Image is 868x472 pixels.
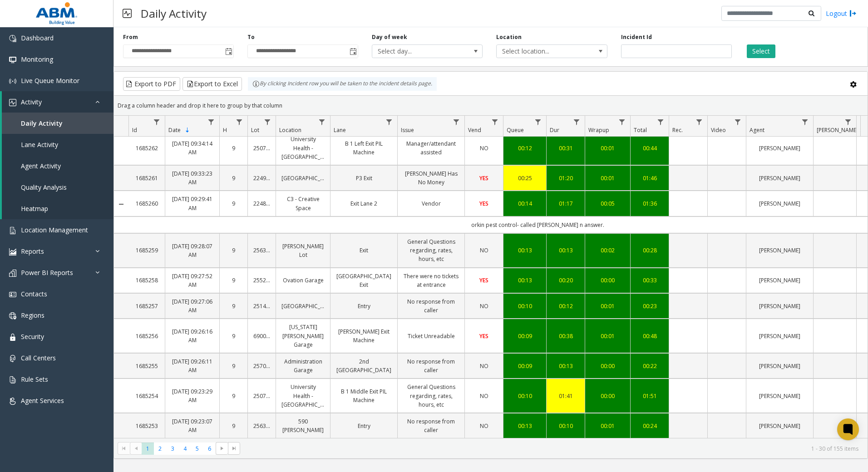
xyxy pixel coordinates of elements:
[2,91,113,113] a: Activity
[134,199,159,208] a: 1685260
[479,332,488,340] span: YES
[711,126,726,134] span: Video
[372,45,460,58] span: Select day...
[184,127,191,134] span: Sortable
[21,247,44,256] span: Reports
[171,242,214,259] a: [DATE] 09:28:07 AM
[591,332,625,340] a: 00:01
[336,174,392,182] a: P3 Exit
[552,246,579,255] div: 00:13
[21,290,47,298] span: Contacts
[732,116,744,128] a: Video Filter Menu
[168,126,181,134] span: Date
[253,144,270,152] a: 25070847
[752,332,808,340] a: [PERSON_NAME]
[336,302,392,310] a: Entry
[636,174,663,182] div: 01:46
[171,272,214,289] a: [DATE] 09:27:52 AM
[225,392,242,400] a: 9
[218,445,226,452] span: Go to the next page
[9,270,16,277] img: 'icon'
[636,144,663,152] div: 00:44
[9,56,16,64] img: 'icon'
[552,276,579,285] div: 00:20
[134,174,159,182] a: 1685261
[123,33,138,41] label: From
[509,276,541,285] a: 00:13
[752,422,808,430] a: [PERSON_NAME]
[403,297,459,315] a: No response from caller
[509,199,541,208] a: 00:14
[279,126,301,134] span: Location
[489,116,501,128] a: Vend Filter Menu
[450,116,463,128] a: Issue Filter Menu
[509,332,541,340] a: 00:09
[225,276,242,285] a: 9
[636,422,663,430] a: 00:24
[253,332,270,340] a: 69000041
[225,422,242,430] a: 9
[182,77,242,91] button: Export to Excel
[231,445,238,452] span: Go to the last page
[383,116,395,128] a: Lane Filter Menu
[372,33,407,41] label: Day of week
[246,445,858,452] kendo-pager-info: 1 - 30 of 155 items
[171,327,214,344] a: [DATE] 09:26:16 AM
[114,201,128,208] a: Collapse Details
[336,272,392,289] a: [GEOGRAPHIC_DATA] Exit
[205,116,217,128] a: Date Filter Menu
[336,357,392,374] a: 2nd [GEOGRAPHIC_DATA]
[636,276,663,285] a: 00:33
[752,392,808,400] a: [PERSON_NAME]
[403,199,459,208] a: Vendor
[123,2,132,25] img: pageIcon
[509,392,541,400] div: 00:10
[403,139,459,157] a: Manager/attendant assisted
[591,144,625,152] a: 00:01
[636,246,663,255] div: 00:28
[2,113,113,134] a: Daily Activity
[591,302,625,310] a: 00:01
[470,144,498,152] a: NO
[552,144,579,152] a: 00:31
[571,116,583,128] a: Dur Filter Menu
[826,9,857,18] a: Logout
[509,362,541,370] a: 00:09
[550,126,559,134] span: Dur
[225,362,242,370] a: 9
[552,332,579,340] a: 00:38
[799,116,811,128] a: Agent Filter Menu
[552,422,579,430] div: 00:10
[123,77,180,91] button: Export to PDF
[2,134,113,155] a: Lane Activity
[9,99,16,106] img: 'icon'
[552,362,579,370] a: 00:13
[171,417,214,434] a: [DATE] 09:23:07 AM
[480,362,488,370] span: NO
[9,248,16,256] img: 'icon'
[616,116,628,128] a: Wrapup Filter Menu
[114,98,868,113] div: Drag a column header and drop it here to group by that column
[470,302,498,310] a: NO
[225,199,242,208] a: 9
[509,144,541,152] div: 00:12
[171,195,214,212] a: [DATE] 09:29:41 AM
[842,116,854,128] a: Parker Filter Menu
[253,302,270,310] a: 25140000
[655,116,667,128] a: Total Filter Menu
[849,9,857,18] img: logout
[636,302,663,310] div: 00:23
[636,362,663,370] div: 00:22
[403,383,459,409] a: General Questions regarding, rates, hours, etc
[552,174,579,182] a: 01:20
[636,392,663,400] div: 01:51
[21,226,88,234] span: Location Management
[225,302,242,310] a: 9
[470,422,498,430] a: NO
[636,332,663,340] a: 00:48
